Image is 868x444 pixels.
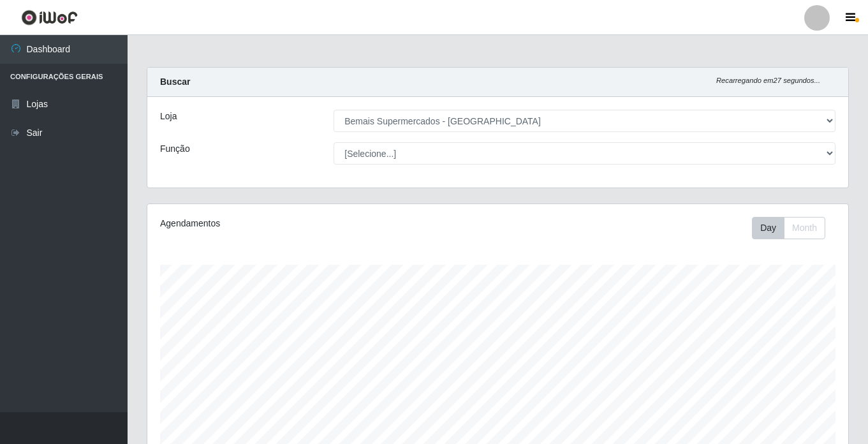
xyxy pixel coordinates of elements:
[160,142,190,156] label: Função
[160,217,430,230] div: Agendamentos
[784,217,825,239] button: Month
[21,10,78,26] img: CoreUI Logo
[752,217,825,239] div: First group
[716,77,820,84] i: Recarregando em 27 segundos...
[160,110,177,123] label: Loja
[752,217,835,239] div: Toolbar with button groups
[160,77,190,87] strong: Buscar
[752,217,784,239] button: Day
